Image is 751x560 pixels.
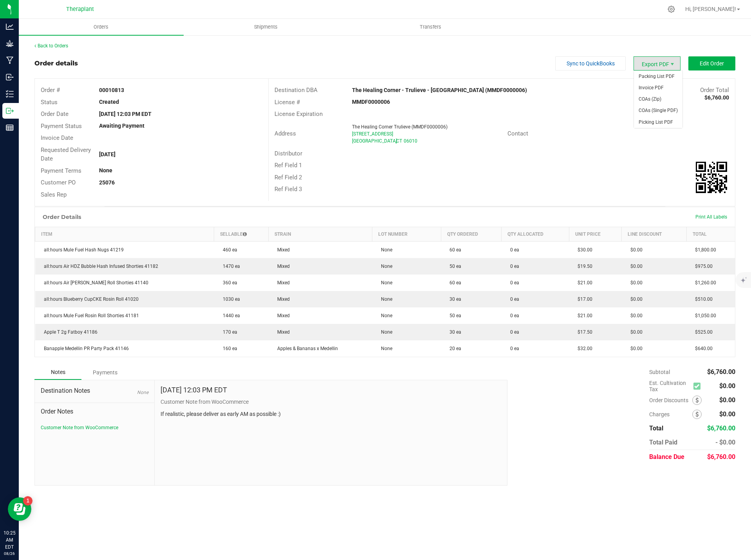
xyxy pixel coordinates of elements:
span: $21.00 [574,313,592,318]
inline-svg: Inventory [6,90,14,98]
span: - $0.00 [715,439,735,446]
span: None [377,264,392,269]
span: $17.00 [574,296,592,302]
span: $0.00 [719,410,735,418]
span: $525.00 [691,329,713,335]
span: Mixed [273,313,290,318]
th: Qty Ordered [441,227,501,242]
span: Apple T 2g Fatboy 41186 [40,329,97,335]
span: Order Total [700,87,729,94]
span: Print All Labels [695,214,727,220]
span: $6,760.00 [707,453,735,461]
span: Order # [41,87,60,94]
th: Item [35,227,214,242]
span: 1030 ea [219,296,240,302]
button: Customer Note from WooCommerce [41,424,118,431]
span: [STREET_ADDRESS] [352,131,393,137]
span: Contact [507,130,528,137]
span: Balance Due [649,453,684,461]
p: Customer Note from WooCommerce [161,398,502,406]
span: Edit Order [700,60,724,67]
span: all:hours Mule Fuel Hash Nugs 41219 [40,247,124,253]
span: all:hours Blueberry CupCKE Rosin Roll 41020 [40,296,139,302]
qrcode: 00010813 [696,162,727,193]
div: Payments [81,365,128,379]
a: Back to Orders [34,43,68,49]
span: Banapple Medellin PR Party Pack 41146 [40,346,129,351]
p: 10:25 AM EDT [4,529,15,551]
span: Order Date [41,110,69,117]
span: Status [41,99,58,106]
span: 170 ea [219,329,237,335]
p: If realistic, please deliver as early AM as possible :) [161,410,502,418]
strong: $6,760.00 [704,94,729,101]
strong: The Healing Corner - Trulieve - [GEOGRAPHIC_DATA] (MMDF0000006) [352,87,527,93]
strong: Created [99,99,119,105]
span: $640.00 [691,346,713,351]
strong: None [99,167,112,173]
inline-svg: Outbound [6,107,14,115]
span: Calculate cultivation tax [693,381,704,392]
th: Qty Allocated [502,227,569,242]
span: $975.00 [691,264,713,269]
span: 50 ea [446,264,461,269]
span: Order Notes [41,407,148,416]
p: 08/26 [4,551,15,556]
span: None [377,247,392,253]
span: 460 ea [219,247,237,253]
span: Address [274,130,296,137]
span: $0.00 [626,296,643,302]
span: $21.00 [574,280,592,285]
strong: Awaiting Payment [99,123,144,129]
span: Sales Rep [41,191,67,198]
span: Destination DBA [274,87,318,94]
span: Packing List PDF [634,71,682,82]
span: $0.00 [719,396,735,404]
div: Manage settings [666,5,676,13]
inline-svg: Inbound [6,73,14,81]
span: License Expiration [274,110,323,117]
span: None [137,390,148,395]
span: $19.50 [574,264,592,269]
th: Lot Number [372,227,441,242]
a: Shipments [184,19,348,35]
span: 0 ea [506,296,519,302]
strong: [DATE] 12:03 PM EDT [99,111,152,117]
span: 30 ea [446,296,461,302]
span: Distributor [274,150,302,157]
span: $0.00 [626,264,643,269]
span: $1,800.00 [691,247,716,253]
button: Sync to QuickBooks [555,56,626,70]
iframe: Resource center unread badge [23,496,32,506]
li: Export PDF [634,56,681,70]
span: Payment Status [41,123,82,130]
span: COAs (Zip) [634,94,682,105]
span: [GEOGRAPHIC_DATA] [352,138,397,144]
th: Total [686,227,735,242]
span: $0.00 [626,313,643,318]
span: $17.50 [574,329,592,335]
span: 0 ea [506,264,519,269]
th: Line Discount [622,227,687,242]
span: Mixed [273,280,290,285]
span: Apples & Bananas x Medellin [273,346,338,351]
span: 20 ea [446,346,461,351]
span: Order Discounts [649,397,692,403]
span: all:hours Air HDZ Bubble Hash Infused Shorties 41182 [40,264,158,269]
span: , [395,138,396,144]
span: License # [274,99,300,106]
span: Total [649,425,663,432]
span: 0 ea [506,346,519,351]
span: Est. Cultivation Tax [649,380,690,392]
inline-svg: Manufacturing [6,56,14,64]
div: Order details [34,59,78,68]
span: 30 ea [446,329,461,335]
inline-svg: Analytics [6,23,14,31]
span: $30.00 [574,247,592,253]
span: Payment Terms [41,167,81,174]
span: Mixed [273,264,290,269]
th: Strain [269,227,372,242]
span: 0 ea [506,280,519,285]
